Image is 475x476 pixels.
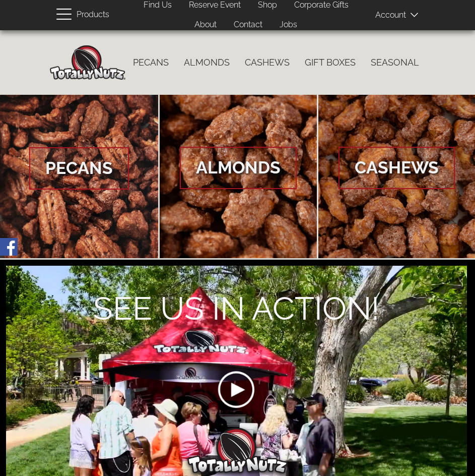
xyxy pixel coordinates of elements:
a: Contact [226,15,270,35]
span: Cashews [338,147,455,189]
img: Totally Nutz Logo [187,428,288,473]
img: Home [50,45,125,80]
a: Pecans [125,52,176,73]
span: Products [77,8,109,22]
a: Almonds [160,95,317,258]
a: Jobs [272,15,305,35]
span: Almonds [180,147,297,189]
a: Gift Boxes [297,52,363,73]
a: About [187,15,224,35]
a: Almonds [176,52,237,73]
span: Pecans [29,147,129,190]
a: Cashews [237,52,297,73]
a: Seasonal [363,52,427,73]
